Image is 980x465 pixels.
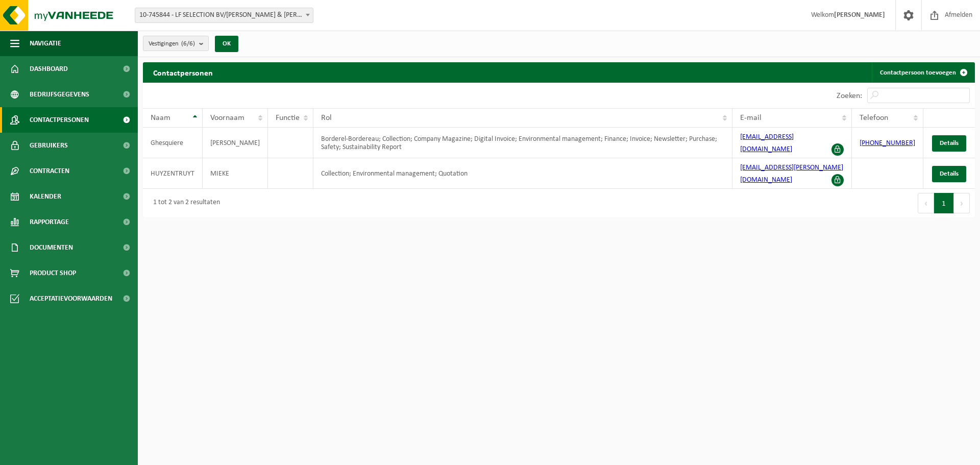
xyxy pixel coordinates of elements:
span: Kalender [30,184,61,209]
span: Functie [276,114,300,122]
span: Rol [321,114,332,122]
span: Dashboard [30,56,68,82]
count: (6/6) [181,40,195,47]
a: [PHONE_NUMBER] [860,139,915,147]
span: 10-745844 - LF SELECTION BV/COLLETT & VICTOR - EMELGEM [135,8,313,23]
span: Naam [151,114,170,122]
span: Voornaam [210,114,244,122]
span: Gebruikers [30,133,68,158]
td: Collection; Environmental management; Quotation [313,158,733,189]
span: Details [940,140,959,146]
label: Zoeken: [837,92,862,100]
div: 1 tot 2 van 2 resultaten [148,194,220,212]
td: HUYZENTRUYT [143,158,203,189]
button: Next [954,193,970,213]
a: Details [932,166,966,182]
span: Documenten [30,235,73,260]
a: Contactpersoon toevoegen [872,62,974,83]
button: 1 [934,193,954,213]
td: MIEKE [203,158,268,189]
a: [EMAIL_ADDRESS][DOMAIN_NAME] [740,133,794,153]
td: Ghesquiere [143,128,203,158]
span: E-mail [740,114,762,122]
strong: [PERSON_NAME] [834,11,885,19]
h2: Contactpersonen [143,62,223,82]
span: Contactpersonen [30,107,89,133]
span: Acceptatievoorwaarden [30,286,112,311]
button: Vestigingen(6/6) [143,36,209,51]
span: Product Shop [30,260,76,286]
span: Bedrijfsgegevens [30,82,89,107]
span: Vestigingen [149,36,195,52]
a: [EMAIL_ADDRESS][PERSON_NAME][DOMAIN_NAME] [740,164,843,184]
a: Details [932,135,966,152]
span: 10-745844 - LF SELECTION BV/COLLETT & VICTOR - EMELGEM [135,8,313,22]
button: OK [215,36,238,52]
span: Details [940,170,959,177]
span: Telefoon [860,114,888,122]
span: Rapportage [30,209,69,235]
button: Previous [918,193,934,213]
td: Borderel-Bordereau; Collection; Company Magazine; Digital Invoice; Environmental management; Fina... [313,128,733,158]
span: Contracten [30,158,69,184]
span: Navigatie [30,31,61,56]
td: [PERSON_NAME] [203,128,268,158]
